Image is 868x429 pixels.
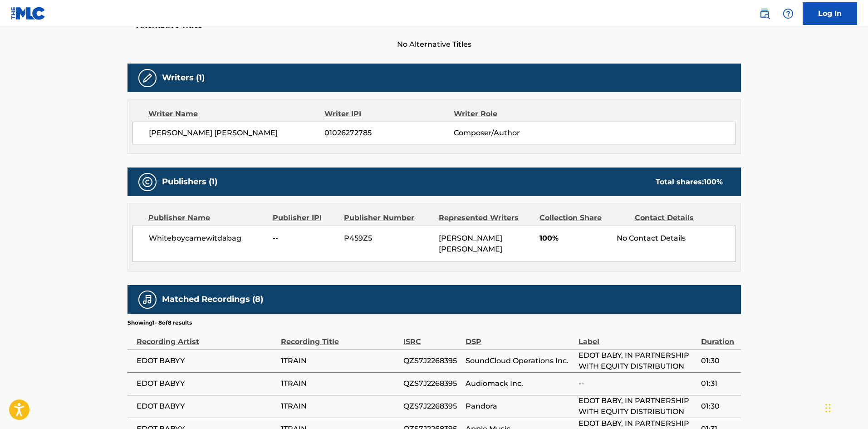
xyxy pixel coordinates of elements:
[825,394,831,422] div: Drag
[273,212,337,223] div: Publisher IPI
[701,378,736,389] span: 01:31
[148,212,266,223] div: Publisher Name
[324,108,454,119] div: Writer IPI
[142,177,153,187] img: Publishers
[128,319,192,327] p: Showing 1 - 8 of 8 results
[539,212,628,223] div: Collection Share
[162,177,217,187] h5: Publishers (1)
[149,128,325,138] span: [PERSON_NAME] [PERSON_NAME]
[701,327,736,347] div: Duration
[281,378,399,389] span: 1TRAIN
[579,327,696,347] div: Label
[823,385,868,429] iframe: Chat Widget
[617,233,735,244] div: No Contact Details
[579,395,696,417] span: EDOT BABY, IN PARTNERSHIP WITH EQUITY DISTRIBUTION
[466,327,574,347] div: DSP
[579,378,696,389] span: --
[755,5,774,23] a: Public Search
[403,401,461,412] span: QZS7J2268395
[148,108,325,119] div: Writer Name
[403,378,461,389] span: QZS7J2268395
[701,401,736,412] span: 01:30
[779,5,797,23] div: Help
[273,233,337,244] span: --
[344,233,432,244] span: P459Z5
[403,355,461,366] span: QZS7J2268395
[701,355,736,366] span: 01:30
[344,212,432,223] div: Publisher Number
[466,378,574,389] span: Audiomack Inc.
[162,73,205,83] h5: Writers (1)
[137,378,276,389] span: EDOT BABYY
[128,39,741,50] span: No Alternative Titles
[439,234,502,253] span: [PERSON_NAME] [PERSON_NAME]
[466,355,574,366] span: SoundCloud Operations Inc.
[281,327,399,347] div: Recording Title
[454,108,571,119] div: Writer Role
[656,177,723,187] div: Total shares:
[142,73,153,84] img: Writers
[281,401,399,412] span: 1TRAIN
[579,350,696,372] span: EDOT BABY, IN PARTNERSHIP WITH EQUITY DISTRIBUTION
[162,294,263,305] h5: Matched Recordings (8)
[783,8,794,19] img: help
[539,233,610,244] span: 100%
[759,8,770,19] img: search
[142,294,153,305] img: Matched Recordings
[281,355,399,366] span: 1TRAIN
[635,212,723,223] div: Contact Details
[803,2,857,25] a: Log In
[704,178,723,186] span: 100 %
[149,233,266,244] span: Whiteboycamewitdabag
[466,401,574,412] span: Pandora
[324,128,453,138] span: 01026272785
[439,212,533,223] div: Represented Writers
[454,128,571,138] span: Composer/Author
[137,401,276,412] span: EDOT BABYY
[11,7,46,20] img: MLC Logo
[403,327,461,347] div: ISRC
[137,355,276,366] span: EDOT BABYY
[137,327,276,347] div: Recording Artist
